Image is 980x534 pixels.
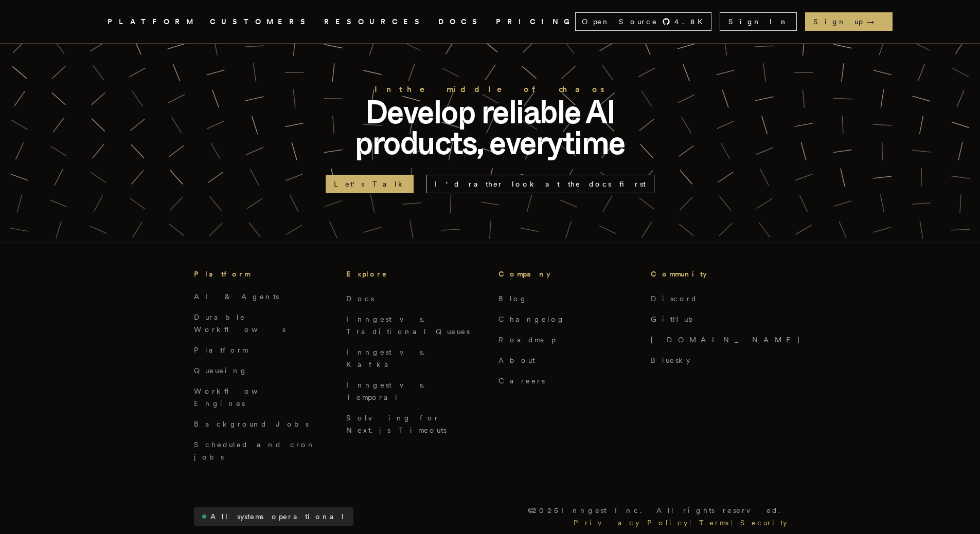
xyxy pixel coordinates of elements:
a: About [498,356,535,364]
a: Solving for Next.js Timeouts [346,414,447,434]
a: Privacy Policy [572,517,689,529]
a: Background Jobs [194,420,309,428]
button: RESOURCES [324,15,426,28]
a: Let's Talk [326,175,414,193]
p: © 2025 Inngest Inc. All rights reserved. [528,504,787,517]
a: Docs [346,294,374,303]
div: | [730,517,738,529]
a: Platform [194,346,248,354]
a: Terms [697,517,730,529]
a: Discord [651,294,698,303]
a: DOCS [438,15,484,28]
a: Careers [498,377,545,385]
a: Scheduled and cron jobs [194,440,316,461]
a: Blog [498,294,528,303]
span: 4.8 K [674,16,709,27]
a: Roadmap [498,336,556,344]
a: Security [738,517,787,529]
a: I'd rather look at the docs first [426,175,654,193]
a: PRICING [496,15,575,28]
p: Develop reliable AI products, everytime [326,97,655,158]
a: AI & Agents [194,292,279,301]
a: [DOMAIN_NAME] [651,336,801,344]
a: Queueing [194,366,248,375]
a: Bluesky [651,356,690,364]
a: All systems operational [194,507,353,526]
a: Durable Workflows [194,313,286,334]
h3: Explore [346,268,482,280]
a: Sign up [805,12,893,31]
a: Inngest vs. Traditional Queues [346,315,470,336]
div: | [689,517,697,529]
button: PLATFORM [108,15,198,28]
span: → [867,16,884,27]
a: Sign In [720,12,797,31]
a: GitHub [651,315,700,323]
a: CUSTOMERS [210,15,312,28]
h2: In the middle of chaos [326,82,655,97]
a: Inngest vs. Temporal [346,381,431,401]
span: Open Source [582,16,658,27]
a: Changelog [498,315,565,323]
a: Workflow Engines [194,387,282,408]
h3: Platform [194,268,330,280]
h3: Community [651,268,787,280]
a: Inngest vs. Kafka [346,348,431,369]
h3: Company [498,268,634,280]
